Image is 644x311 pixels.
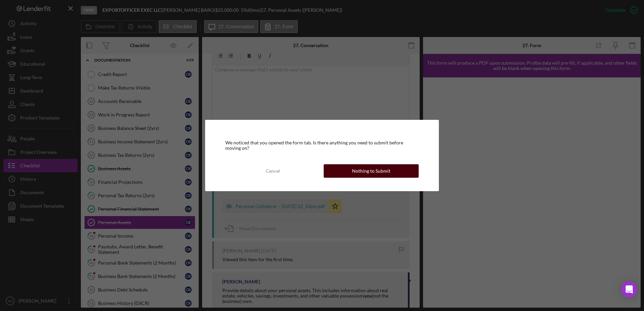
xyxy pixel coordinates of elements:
div: Nothing to Submit [352,164,390,178]
div: Cancel [266,164,280,178]
button: Cancel [225,164,320,178]
button: Nothing to Submit [324,164,419,178]
div: Open Intercom Messenger [621,281,637,298]
div: We noticed that you opened the form tab. Is there anything you need to submit before moving on? [225,140,419,151]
